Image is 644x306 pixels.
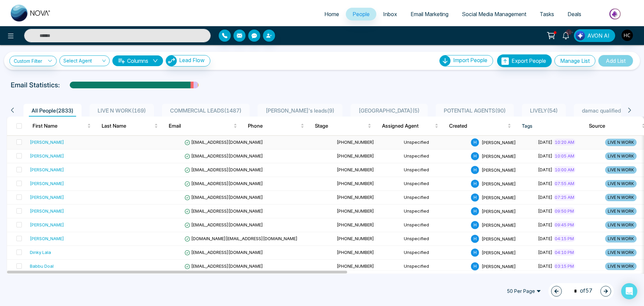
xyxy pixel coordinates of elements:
th: Assigned Agent [377,117,444,135]
span: [PHONE_NUMBER] [337,263,374,269]
span: [EMAIL_ADDRESS][DOMAIN_NAME] [184,208,263,214]
a: Social Media Management [455,8,533,20]
span: LIVE N WORK [605,194,637,201]
span: Source [589,122,640,130]
span: [PERSON_NAME] [482,250,516,255]
span: Export People [512,57,546,64]
span: LIVE N WORK [605,180,637,187]
button: Export People [497,54,552,67]
span: [DATE] [538,222,552,227]
span: 04:15 PM [553,235,575,242]
th: Email [163,117,243,135]
span: 09:45 PM [553,221,575,228]
div: Open Intercom Messenger [621,283,637,299]
span: [DATE] [538,263,552,269]
span: 07:55 AM [553,180,576,187]
div: [PERSON_NAME] [30,166,64,173]
a: Deals [561,8,588,20]
span: down [153,58,158,63]
span: [EMAIL_ADDRESS][DOMAIN_NAME] [184,194,263,200]
span: LIVE N WORK [605,221,637,229]
button: Manage List [554,55,595,67]
a: Home [318,8,346,20]
span: [DOMAIN_NAME][EMAIL_ADDRESS][DOMAIN_NAME] [184,236,298,241]
span: [DATE] [538,139,552,145]
span: damac qualified ( 103 ) [579,107,638,114]
span: [PERSON_NAME] [482,194,516,200]
div: [PERSON_NAME] [30,221,64,228]
img: Lead Flow [166,55,177,66]
span: [PHONE_NUMBER] [337,139,374,145]
span: H [471,262,479,270]
span: Import People [453,57,487,63]
span: [PHONE_NUMBER] [337,250,374,255]
td: Unspecified [401,218,468,232]
span: LIVE N WORK [605,263,637,270]
span: 04:10 PM [553,249,575,256]
span: 10:00 AM [553,166,576,173]
span: H [471,152,479,160]
span: [DATE] [538,181,552,186]
button: Lead Flow [166,55,210,67]
td: Unspecified [401,191,468,205]
span: Lead Flow [179,57,205,63]
span: LIVE N WORK [605,235,637,243]
span: Email [169,122,232,130]
span: Phone [248,122,299,130]
span: Social Media Management [462,11,526,17]
button: Columnsdown [112,55,163,66]
p: Email Statistics: [11,80,60,90]
span: COMMERCIAL LEADS ( 1487 ) [167,107,244,114]
span: H [471,180,479,188]
span: [PHONE_NUMBER] [337,181,374,186]
td: Unspecified [401,260,468,273]
th: Stage [310,117,377,135]
div: [PERSON_NAME] [30,208,64,214]
span: [PHONE_NUMBER] [337,208,374,214]
span: 10+ [566,29,572,35]
td: Unspecified [401,205,468,218]
span: Inbox [383,11,397,17]
button: AVON AI [574,29,615,42]
td: Unspecified [401,246,468,260]
span: Email Marketing [411,11,448,17]
span: [PERSON_NAME] [482,167,516,172]
span: POTENTIAL AGENTS ( 90 ) [441,107,508,114]
span: [DATE] [538,236,552,241]
span: [PERSON_NAME] [482,153,516,159]
span: Deals [568,11,581,17]
span: Assigned Agent [382,122,433,130]
img: Lead Flow [576,31,585,40]
td: Unspecified [401,177,468,191]
td: Unspecified [401,149,468,163]
span: Home [324,11,339,17]
th: First Name [27,117,96,135]
span: All People ( 2833 ) [29,107,76,114]
span: Tasks [540,11,554,17]
span: H [471,221,479,229]
a: Custom Filter [9,56,57,66]
span: 10:20 AM [553,139,576,145]
span: Created [449,122,506,130]
td: Unspecified [401,232,468,246]
span: [PERSON_NAME] [482,181,516,186]
th: Phone [243,117,310,135]
th: Created [444,117,517,135]
div: [PERSON_NAME] [30,194,64,201]
span: LIVE N WORK [605,152,637,160]
span: LIVE N WORK [605,139,637,146]
img: User Avatar [622,30,633,41]
span: [DATE] [538,250,552,255]
div: Dinky Lala [30,249,51,256]
td: Unspecified [401,163,468,177]
span: First Name [33,122,86,130]
a: Inbox [376,8,404,20]
span: [PHONE_NUMBER] [337,153,374,159]
span: [EMAIL_ADDRESS][DOMAIN_NAME] [184,263,263,269]
span: [PERSON_NAME] [482,208,516,214]
span: [PHONE_NUMBER] [337,194,374,200]
span: H [471,249,479,257]
span: 03:15 PM [553,263,575,269]
span: LIVE N WORK [605,166,637,174]
span: [PERSON_NAME] [482,263,516,269]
